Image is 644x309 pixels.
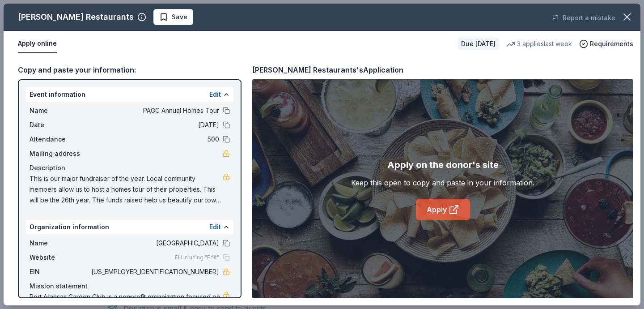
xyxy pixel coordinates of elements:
[30,252,89,263] span: Website
[153,9,193,25] button: Save
[18,64,241,76] div: Copy and paste your information:
[89,266,219,277] span: [US_EMPLOYER_IDENTIFICATION_NUMBER]
[30,163,230,173] div: Description
[30,238,89,249] span: Name
[89,134,219,145] span: 500
[89,120,219,130] span: [DATE]
[252,64,403,76] div: [PERSON_NAME] Restaurants's Application
[209,89,221,100] button: Edit
[30,173,223,206] span: This is our major fundraiser of the year. Local community members allow us to host a homes tour o...
[30,105,89,116] span: Name
[18,10,134,24] div: [PERSON_NAME] Restaurants
[30,148,89,159] span: Mailing address
[30,120,89,130] span: Date
[26,87,233,102] div: Event information
[590,39,633,49] span: Requirements
[579,39,633,49] button: Requirements
[209,222,221,232] button: Edit
[416,199,470,220] a: Apply
[30,281,230,292] div: Mission statement
[30,134,89,145] span: Attendance
[387,158,499,172] div: Apply on the donor's site
[175,254,219,261] span: Fill in using "Edit"
[26,220,233,234] div: Organization information
[89,238,219,249] span: [GEOGRAPHIC_DATA]
[172,12,187,22] span: Save
[30,266,89,277] span: EIN
[351,177,534,188] div: Keep this open to copy and paste in your information.
[458,38,499,50] div: Due [DATE]
[89,105,219,116] span: PAGC Annual Homes Tour
[506,39,572,49] div: 3 applies last week
[552,13,615,23] button: Report a mistake
[18,34,57,53] button: Apply online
